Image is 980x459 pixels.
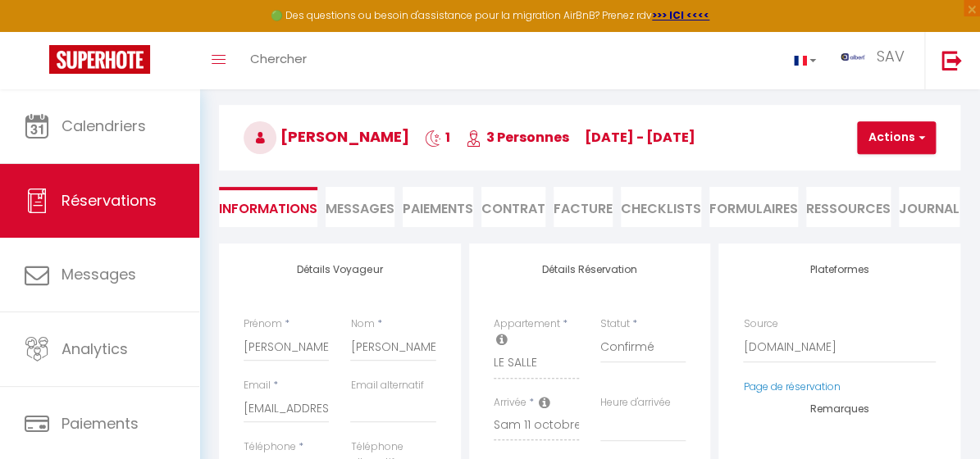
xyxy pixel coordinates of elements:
span: Calendriers [62,116,146,136]
span: Réservations [62,190,157,211]
li: Paiements [403,187,473,227]
h4: Détails Réservation [494,264,686,275]
span: SAV [876,46,904,66]
span: Chercher [250,50,307,67]
label: Heure d'arrivée [600,395,671,411]
img: ... [841,53,865,61]
label: Nom [350,316,374,332]
li: Contrat [481,187,545,227]
li: FORMULAIRES [709,187,798,227]
a: ... SAV [828,32,924,89]
button: Actions [857,121,936,154]
li: CHECKLISTS [621,187,701,227]
img: logout [941,50,962,70]
span: [DATE] - [DATE] [585,128,695,147]
label: Prénom [244,316,282,332]
label: Source [743,316,777,332]
span: Messages [326,199,394,218]
label: Statut [600,316,630,332]
h4: Détails Voyageur [244,264,436,275]
a: Page de réservation [743,379,840,393]
li: Facture [554,187,613,227]
a: Chercher [238,32,319,89]
label: Appartement [494,316,560,332]
li: Informations [219,187,317,227]
span: Paiements [62,413,139,434]
label: Téléphone [244,439,296,455]
h4: Remarques [743,403,936,415]
span: 3 Personnes [466,128,569,147]
span: Messages [62,264,136,284]
img: Super Booking [49,45,150,74]
h4: Plateformes [743,264,936,275]
span: 1 [425,128,450,147]
li: Ressources [806,187,891,227]
span: [PERSON_NAME] [244,126,409,147]
a: >>> ICI <<<< [652,8,709,22]
li: Journal [899,187,959,227]
label: Email alternatif [350,378,423,393]
label: Email [244,378,271,393]
span: Analytics [62,339,128,359]
label: Arrivée [494,395,526,411]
